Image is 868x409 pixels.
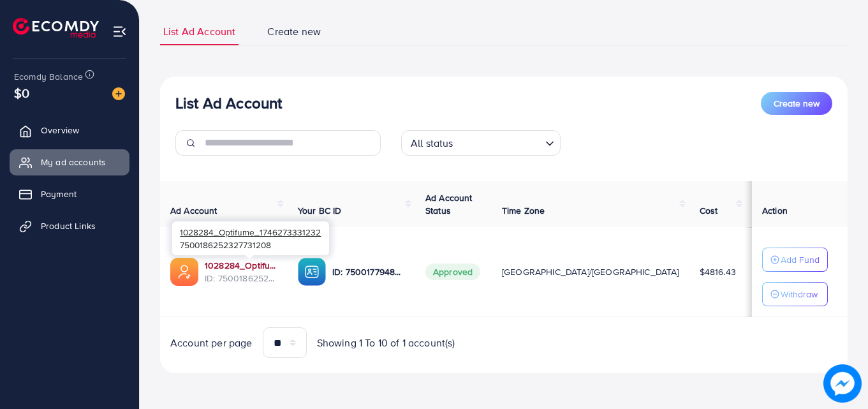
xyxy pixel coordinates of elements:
[14,70,83,83] span: Ecomdy Balance
[425,264,480,280] span: Approved
[298,204,342,217] span: Your BC ID
[298,258,326,286] img: ic-ba-acc.ded83a64.svg
[41,124,79,137] span: Overview
[41,156,106,168] span: My ad accounts
[762,248,828,272] button: Add Fund
[317,336,455,350] span: Showing 1 To 10 of 1 account(s)
[170,336,253,350] span: Account per page
[761,92,832,115] button: Create new
[502,204,545,217] span: Time Zone
[205,259,277,272] a: 1028284_Optifume_1746273331232
[10,149,129,175] a: My ad accounts
[163,24,235,39] span: List Ad Account
[408,134,456,152] span: All status
[700,265,736,278] span: $4816.43
[112,24,127,39] img: menu
[170,204,217,217] span: Ad Account
[774,97,820,110] span: Create new
[762,204,788,217] span: Action
[205,272,277,285] span: ID: 7500186252327731208
[175,94,282,112] h3: List Ad Account
[781,286,818,302] p: Withdraw
[502,265,679,278] span: [GEOGRAPHIC_DATA]/[GEOGRAPHIC_DATA]
[267,24,321,39] span: Create new
[41,188,77,200] span: Payment
[823,364,862,403] img: image
[332,264,405,279] p: ID: 7500177948360687624
[781,252,820,267] p: Add Fund
[762,282,828,306] button: Withdraw
[457,131,540,152] input: Search for option
[112,87,125,100] img: image
[14,84,29,102] span: $0
[170,258,198,286] img: ic-ads-acc.e4c84228.svg
[13,18,99,38] img: logo
[10,181,129,207] a: Payment
[172,221,329,255] div: 7500186252327731208
[10,117,129,143] a: Overview
[425,191,473,217] span: Ad Account Status
[10,213,129,239] a: Product Links
[41,219,96,232] span: Product Links
[180,226,321,238] span: 1028284_Optifume_1746273331232
[700,204,718,217] span: Cost
[401,130,561,156] div: Search for option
